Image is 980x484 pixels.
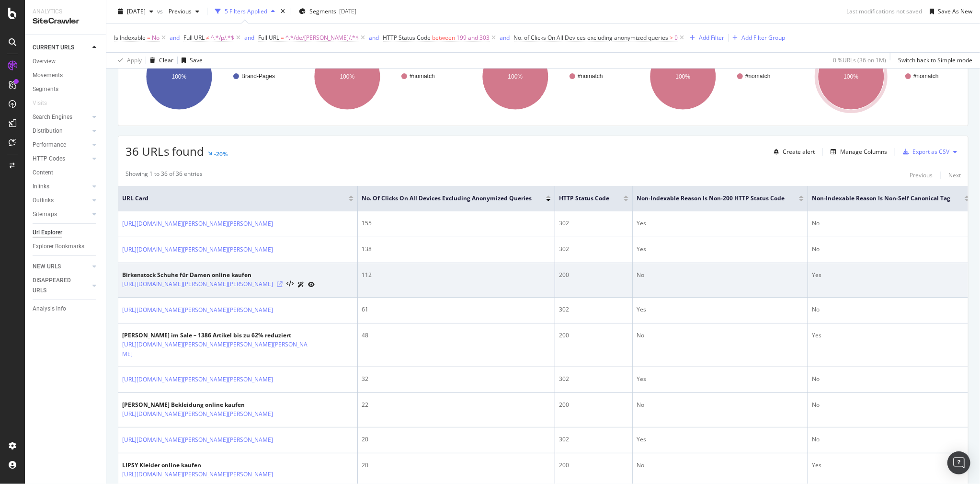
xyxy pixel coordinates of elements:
[122,279,273,289] a: [URL][DOMAIN_NAME][PERSON_NAME][PERSON_NAME]
[294,35,456,118] div: A chart.
[33,262,61,272] div: NEW URLS
[33,16,98,27] div: SiteCrawler
[798,35,960,118] svg: A chart.
[285,31,359,45] span: ^.*/de/[PERSON_NAME]/.*$
[840,148,887,156] div: Manage Columns
[165,7,192,15] span: Previous
[812,461,969,470] div: Yes
[362,271,551,279] div: 112
[362,219,551,228] div: 155
[33,242,84,252] div: Explorer Bookmarks
[114,34,146,42] span: Is Indexable
[244,33,254,42] button: and
[279,7,287,16] div: times
[33,276,90,296] a: DISAPPEARED URLS
[433,34,456,42] span: between
[910,171,933,179] div: Previous
[33,304,66,314] div: Analysis Info
[33,140,66,150] div: Performance
[699,34,725,42] div: Add Filter
[170,33,180,42] button: and
[676,74,691,81] text: 100%
[844,74,859,81] text: 100%
[686,32,725,44] button: Add Filter
[214,150,228,158] div: -20%
[745,73,771,80] text: #nomatch
[159,56,173,64] div: Clear
[559,401,628,409] div: 200
[770,144,815,160] button: Create alert
[122,271,315,279] div: Birkenstock Schuhe für Damen online kaufen
[258,34,279,42] span: Full URL
[33,182,49,192] div: Inlinks
[125,143,204,159] span: 36 URLs found
[910,170,933,181] button: Previous
[122,194,346,203] span: URL Card
[559,375,628,383] div: 302
[812,271,969,279] div: Yes
[33,43,74,53] div: CURRENT URLS
[894,53,972,68] button: Switch back to Simple mode
[157,7,165,15] span: vs
[947,451,970,474] div: Open Intercom Messenger
[114,53,142,68] button: Apply
[225,7,267,15] div: 5 Filters Applied
[33,228,62,238] div: Url Explorer
[812,219,969,228] div: No
[33,262,90,272] a: NEW URLS
[675,31,678,45] span: 0
[33,242,99,252] a: Explorer Bookmarks
[812,375,969,383] div: No
[165,4,203,19] button: Previous
[281,34,284,42] span: =
[122,409,273,419] a: [URL][DOMAIN_NAME][PERSON_NAME][PERSON_NAME]
[33,84,58,94] div: Segments
[241,73,275,80] text: Brand-Pages
[127,56,142,64] div: Apply
[812,435,969,444] div: No
[578,73,603,80] text: #nomatch
[827,146,887,158] button: Manage Columns
[340,74,354,81] text: 100%
[33,154,90,164] a: HTTP Codes
[33,276,81,296] div: DISAPPEARED URLS
[122,245,273,254] a: [URL][DOMAIN_NAME][PERSON_NAME][PERSON_NAME]
[948,170,961,181] button: Next
[178,53,203,68] button: Save
[33,168,53,178] div: Content
[362,461,551,470] div: 20
[629,35,792,118] div: A chart.
[33,98,47,108] div: Visits
[500,33,510,42] button: and
[339,7,356,15] div: [DATE]
[462,35,624,118] svg: A chart.
[559,219,628,228] div: 302
[670,34,673,42] span: >
[913,73,939,80] text: #nomatch
[362,435,551,444] div: 20
[190,56,203,64] div: Save
[33,98,57,108] a: Visits
[147,34,150,42] span: =
[33,182,90,192] a: Inlinks
[457,31,490,45] span: 199 and 303
[33,168,99,178] a: Content
[122,331,353,340] div: [PERSON_NAME] im Sale – 1386 Artikel bis zu 62% reduziert
[926,4,972,19] button: Save As New
[211,4,279,19] button: 5 Filters Applied
[33,70,63,81] div: Movements
[369,34,379,42] div: and
[122,435,273,445] a: [URL][DOMAIN_NAME][PERSON_NAME][PERSON_NAME]
[125,35,288,118] svg: A chart.
[637,375,804,383] div: Yes
[559,435,628,444] div: 302
[183,34,205,42] span: Full URL
[833,56,886,64] div: 0 % URLs ( 36 on 1M )
[286,281,294,288] button: View HTML Source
